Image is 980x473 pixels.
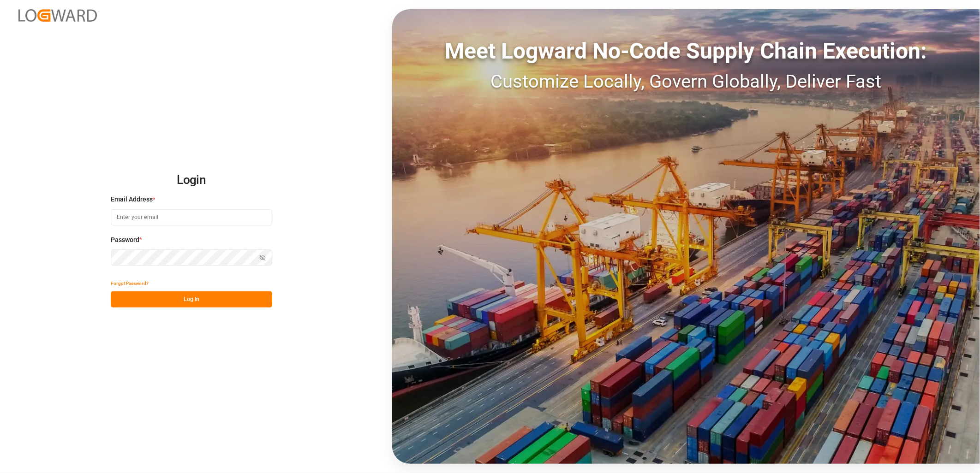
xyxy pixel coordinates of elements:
[111,291,272,307] button: Log In
[111,166,272,195] h2: Login
[392,68,980,95] div: Customize Locally, Govern Globally, Deliver Fast
[392,35,980,68] div: Meet Logward No-Code Supply Chain Execution:
[111,209,272,225] input: Enter your email
[111,195,153,204] span: Email Address
[18,9,97,22] img: Logward_new_orange.png
[111,275,149,291] button: Forgot Password?
[111,235,139,245] span: Password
